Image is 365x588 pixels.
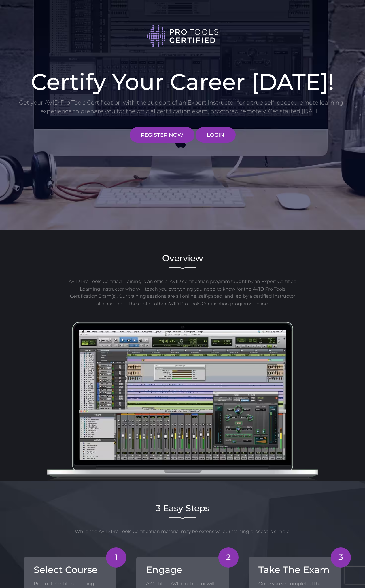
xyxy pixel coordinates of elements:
div: 3 [331,547,351,568]
img: decorative line [169,517,196,519]
p: While the AVID Pro Tools Certification material may be extensive, our training process is simple. [68,528,298,535]
p: AVID Pro Tools Certified Training is an official AVID certification program taught by an Expert C... [68,278,298,307]
a: LOGIN [196,127,236,143]
h3: Engage [146,564,219,575]
h1: Certify Your Career [DATE]! [18,71,347,93]
h3: Select Course [34,564,107,575]
p: Get your AVID Pro Tools Certification with the support of an Expert Instructor for a true self-pa... [18,98,344,115]
div: 2 [218,547,239,568]
div: 1 [106,547,126,568]
h3: Take The Exam [258,564,331,575]
img: decorative line [169,267,196,269]
h2: 3 Easy Steps [18,504,347,513]
h2: Overview [18,254,347,263]
img: Pro Tools Certified logo [147,24,219,48]
img: AVID Pro Tools Dashboard [47,322,318,481]
a: REGISTER NOW [130,127,194,143]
